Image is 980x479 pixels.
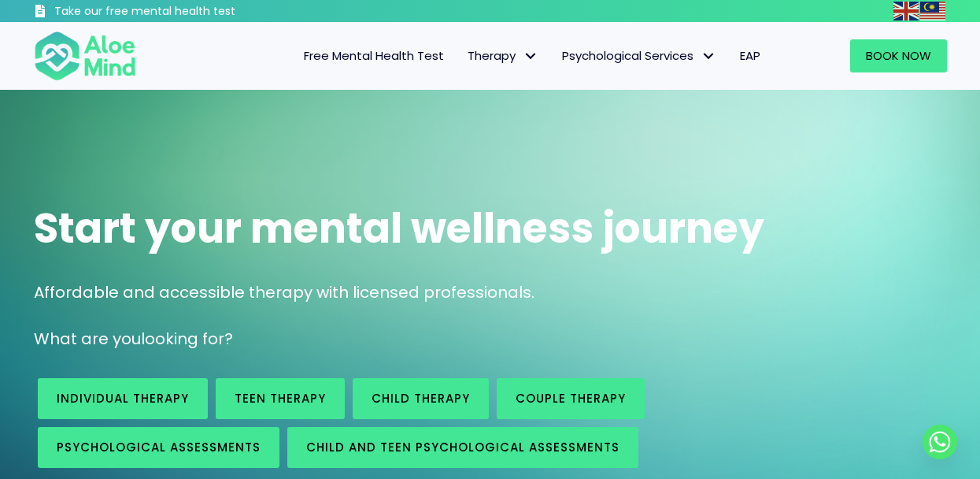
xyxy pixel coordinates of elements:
img: Aloe mind Logo [34,30,136,82]
a: Take our free mental health test [34,4,320,22]
a: Psychological ServicesPsychological Services: submenu [550,39,728,72]
a: Whatsapp [923,425,957,459]
span: Psychological Services [562,47,716,64]
span: Child Therapy [372,390,470,407]
a: Individual therapy [38,378,208,419]
span: Book Now [866,47,931,64]
span: Teen Therapy [235,390,326,407]
span: Psychological Services: submenu [697,45,720,68]
a: Child and Teen Psychological assessments [287,427,638,468]
a: Couple therapy [497,378,645,419]
p: Affordable and accessible therapy with licensed professionals. [34,281,947,304]
span: What are you [34,328,141,350]
img: ms [920,2,945,20]
a: TherapyTherapy: submenu [456,39,550,72]
a: English [893,2,920,20]
span: looking for? [141,328,233,350]
span: EAP [740,47,760,64]
a: Psychological assessments [38,427,279,468]
a: EAP [728,39,772,72]
span: Couple therapy [516,390,626,407]
span: Therapy: submenu [520,45,542,68]
img: en [893,2,919,20]
h3: Take our free mental health test [54,4,320,20]
a: Malay [920,2,947,20]
span: Therapy [468,47,538,64]
nav: Menu [157,39,772,72]
span: Individual therapy [57,390,189,407]
span: Free Mental Health Test [304,47,444,64]
span: Child and Teen Psychological assessments [306,439,619,455]
a: Free Mental Health Test [292,39,456,72]
span: Psychological assessments [57,439,261,455]
span: Start your mental wellness journey [34,199,764,257]
a: Book Now [850,39,947,72]
a: Child Therapy [353,378,489,419]
a: Teen Therapy [216,378,345,419]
